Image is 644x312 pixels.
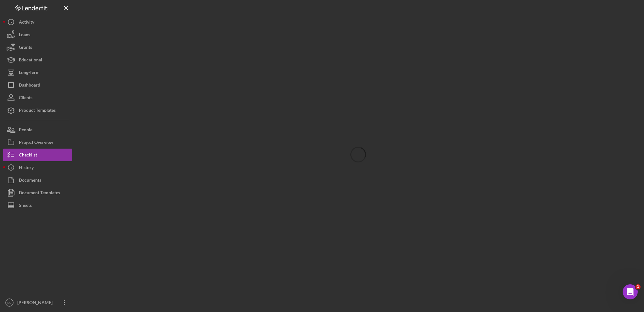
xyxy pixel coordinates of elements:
[3,54,72,66] button: Educational
[3,123,72,136] button: People
[3,66,72,79] button: Long-Term
[16,296,57,310] div: [PERSON_NAME]
[19,91,32,105] div: Clients
[3,136,72,149] button: Project Overview
[3,186,72,199] button: Document Templates
[3,104,72,116] button: Product Templates
[3,91,72,104] button: Clients
[19,54,42,68] div: Educational
[3,41,72,54] button: Grants
[19,149,37,163] div: Checklist
[19,79,40,93] div: Dashboard
[3,149,72,161] button: Checklist
[3,296,72,309] button: SC[PERSON_NAME]
[19,104,56,118] div: Product Templates
[3,199,72,212] button: Sheets
[3,161,72,174] button: History
[7,301,11,304] text: SC
[19,16,34,30] div: Activity
[19,174,41,188] div: Documents
[19,123,32,138] div: People
[636,284,641,289] span: 1
[19,161,34,175] div: History
[623,284,638,299] iframe: Intercom live chat
[3,174,72,186] button: Documents
[19,28,30,43] div: Loans
[3,16,72,28] button: Activity
[3,79,72,91] button: Dashboard
[19,66,40,80] div: Long-Term
[19,136,53,150] div: Project Overview
[19,199,32,213] div: Sheets
[19,186,60,201] div: Document Templates
[19,41,32,55] div: Grants
[3,28,72,41] button: Loans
